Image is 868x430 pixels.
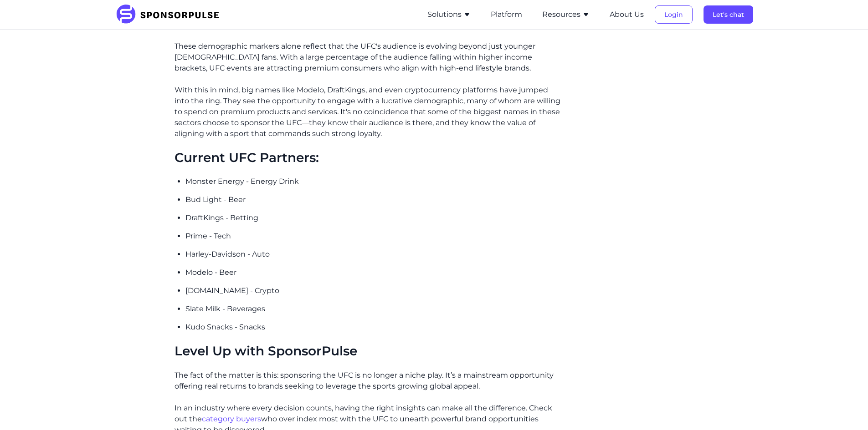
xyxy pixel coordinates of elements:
[822,386,868,430] div: Widżet czatu
[175,85,562,139] p: With this in mind, big names like Modelo, DraftKings, and even cryptocurrency platforms have jump...
[491,9,522,20] button: Platform
[185,267,562,278] p: Modelo - Beer
[427,9,471,20] button: Solutions
[185,322,562,333] p: Kudo Snacks - Snacks
[185,194,562,205] p: Bud Light - Beer
[185,231,562,242] p: Prime - Tech
[115,5,226,25] img: SponsorPulse
[185,212,562,223] p: DraftKings - Betting
[202,415,261,423] a: category buyers
[822,386,868,430] iframe: Chat Widget
[175,370,562,392] p: The fact of the matter is this: sponsoring the UFC is no longer a niche play. It’s a mainstream o...
[655,10,693,19] a: Login
[185,249,562,260] p: Harley-Davidson - Auto
[542,9,590,20] button: Resources
[704,5,753,24] button: Let's chat
[655,5,693,24] button: Login
[175,150,562,166] h2: Current UFC Partners:
[185,304,562,314] p: Slate Milk - Beverages
[704,10,753,19] a: Let's chat
[610,9,644,20] button: About Us
[175,41,562,74] p: These demographic markers alone reflect that the UFC's audience is evolving beyond just younger [...
[175,344,562,359] h2: Level Up with SponsorPulse
[610,10,644,19] a: About Us
[491,10,522,19] a: Platform
[185,176,562,187] p: Monster Energy - Energy Drink
[185,285,562,296] p: [DOMAIN_NAME] - Crypto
